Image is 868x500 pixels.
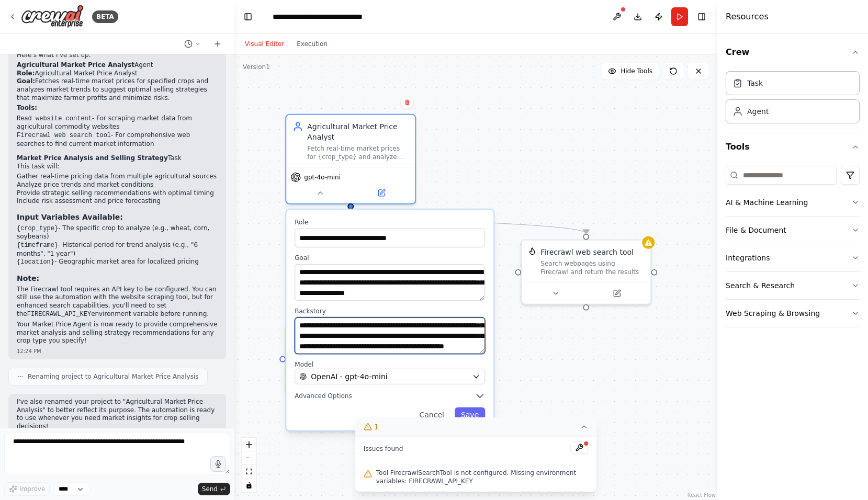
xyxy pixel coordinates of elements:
[17,70,218,102] p: Agricultural Market Price Analyst Fetches real-time market prices for specified crops and analyze...
[290,38,334,50] button: Execution
[726,272,860,299] button: Search & Research
[311,371,387,382] span: OpenAI - gpt-4o-mini
[352,187,411,199] button: Open in side panel
[726,67,860,132] div: Crew
[17,241,218,258] li: - Historical period for trend analysis (e.g., "6 months", "1 year")
[19,485,45,493] span: Improve
[17,224,218,241] li: - The specific crop to analyze (e.g., wheat, corn, soybeans)
[17,77,35,85] strong: Goal:
[687,492,716,498] a: React Flow attribution
[726,300,860,327] button: Web Scraping & Browsing
[17,154,218,163] h2: Task
[364,445,403,453] span: Issues found
[295,307,485,315] label: Backstory
[726,217,860,244] button: File & Document
[17,197,218,206] li: Include risk assessment and price forecasting
[242,438,256,451] button: zoom in
[694,9,709,24] button: Hide right sidebar
[295,218,485,226] label: Role
[17,115,218,131] li: - For scraping market data from agricultural commodity websites
[726,244,860,271] button: Integrations
[21,5,84,28] img: Logo
[243,63,270,71] div: Version 1
[17,286,218,319] p: The Firecrawl tool requires an API key to be configured. You can still use the automation with th...
[521,240,651,305] div: FirecrawlSearchToolFirecrawl web search toolSearch webpages using Firecrawl and return the results
[242,465,256,479] button: fit view
[17,61,134,69] strong: Agricultural Market Price Analyst
[726,189,860,216] button: AI & Machine Learning
[17,398,218,430] p: I've also renamed your project to "Agricultural Market Price Analysis" to better reflect its purp...
[17,163,218,171] p: This task will:
[345,210,591,234] g: Edge from 1d3aa669-279b-4f45-ba5c-f9246ab5387b to 20017aa8-059d-4e61-bbc2-a09106e51435
[17,273,218,283] h3: Note:
[17,258,54,266] code: {location}
[17,181,218,189] li: Analyze price trends and market conditions
[455,407,485,422] button: Save
[242,479,256,492] button: toggle interactivity
[239,38,290,50] button: Visual Editor
[355,417,597,437] button: 1
[17,132,111,139] code: Firecrawl web search tool
[92,10,118,23] div: BETA
[307,121,409,142] div: Agricultural Market Price Analyst
[17,154,168,162] strong: Market Price Analysis and Selling Strategy
[242,438,256,492] div: React Flow controls
[376,469,589,485] span: Tool FirecrawlSearchTool is not configured. Missing environment variables: FIRECRAWL_API_KEY
[304,173,341,181] span: gpt-4o-mini
[540,259,644,276] div: Search webpages using Firecrawl and return the results
[17,258,218,267] li: - Geographic market area for localized pricing
[210,456,226,472] button: Click to speak your automation idea
[17,242,58,249] code: {timeframe}
[528,247,536,255] img: FirecrawlSearchTool
[198,483,230,495] button: Send
[295,391,485,401] button: Advanced Options
[307,144,409,161] div: Fetch real-time market prices for {crop_type} and analyze market trends to suggest optimal sellin...
[295,392,352,400] span: Advanced Options
[17,131,218,148] li: - For comprehensive web searches to find current market information
[621,67,652,75] span: Hide Tools
[17,225,58,232] code: {crop_type}
[17,104,37,111] strong: Tools:
[295,254,485,262] label: Goal
[747,106,769,117] div: Agent
[17,173,218,181] li: Gather real-time pricing data from multiple agricultural sources
[295,360,485,369] label: Model
[540,247,634,257] div: Firecrawl web search tool
[17,189,218,198] li: Provide strategic selling recommendations with optimal timing
[17,70,35,77] strong: Role:
[27,311,91,318] code: FIRECRAWL_API_KEY
[726,162,860,336] div: Tools
[295,369,485,384] button: OpenAI - gpt-4o-mini
[747,78,763,88] div: Task
[400,96,414,109] button: Delete node
[202,485,218,493] span: Send
[4,482,50,496] button: Improve
[285,114,416,204] div: Agricultural Market Price AnalystFetch real-time market prices for {crop_type} and analyze market...
[209,38,226,50] button: Start a new chat
[726,132,860,162] button: Tools
[17,115,92,122] code: Read website content
[17,321,218,345] p: Your Market Price Agent is now ready to provide comprehensive market analysis and selling strateg...
[602,63,659,79] button: Hide Tools
[17,212,218,222] h3: Input Variables Available:
[726,10,769,23] h4: Resources
[413,407,450,422] button: Cancel
[241,9,255,24] button: Hide left sidebar
[587,287,646,300] button: Open in side panel
[180,38,205,50] button: Switch to previous chat
[726,38,860,67] button: Crew
[242,451,256,465] button: zoom out
[28,372,199,381] span: Renaming project to Agricultural Market Price Analysis
[17,347,218,355] div: 12:24 PM
[374,422,379,432] span: 1
[17,61,218,70] h2: Agent
[273,12,384,22] nav: breadcrumb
